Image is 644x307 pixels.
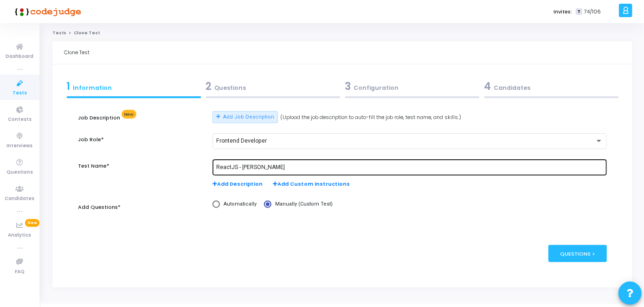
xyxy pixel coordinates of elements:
a: 4Candidates [482,76,621,101]
span: FAQ [15,268,25,276]
span: 74/106 [584,8,601,16]
label: Test Name* [78,162,109,170]
span: Questions [6,169,33,176]
span: Add Custom Instructions [273,180,350,188]
span: Add Job Description [223,113,274,121]
img: logo [12,2,81,21]
span: Dashboard [6,53,34,61]
span: Contests [8,116,32,124]
nav: breadcrumb [52,30,632,36]
span: Tests [13,89,27,97]
label: Job Role* [78,136,104,144]
span: Automatically [220,200,257,208]
span: Frontend Developer [216,138,267,144]
label: Invites: [554,8,572,16]
span: New [25,219,39,227]
span: Manually (Custom Test) [271,200,333,208]
a: Tests [52,30,66,36]
span: 1 [67,79,71,94]
div: Information [67,79,201,94]
div: Candidates [484,79,618,94]
span: 3 [345,79,351,94]
label: Add Questions* [78,203,121,211]
div: Questions > [548,245,607,262]
button: Add Job Description [213,111,278,123]
span: Analytics [8,232,32,239]
span: 2 [206,79,212,94]
div: Configuration [345,79,479,94]
span: New [122,110,136,119]
a: 1Information [64,76,203,101]
a: 3Configuration [342,76,482,101]
span: (Upload the job description to auto-fill the job role, test name, and skills.) [281,113,462,121]
span: Candidates [5,195,35,203]
div: Questions [206,79,340,94]
label: Job Description [78,113,136,122]
a: 2Questions [203,76,342,101]
span: Add Description [213,180,263,188]
span: T [576,8,582,15]
span: Clone Test [74,30,100,36]
span: 4 [484,79,491,94]
div: Clone Test [64,41,90,64]
span: Interviews [7,142,33,150]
